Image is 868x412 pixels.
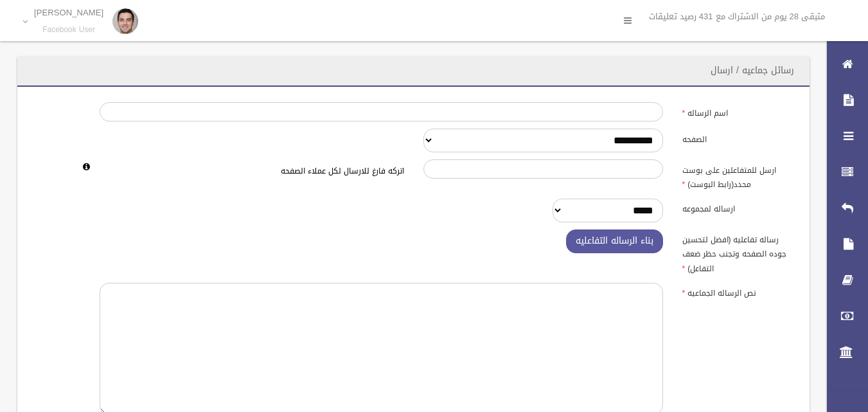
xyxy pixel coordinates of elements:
label: نص الرساله الجماعيه [673,283,802,301]
h6: اتركه فارغ للارسال لكل عملاء الصفحه [100,167,404,175]
label: الصفحه [673,129,802,147]
header: رسائل جماعيه / ارسال [695,58,810,83]
button: بناء الرساله التفاعليه [566,229,663,253]
label: ارسل للمتفاعلين على بوست محدد(رابط البوست) [673,159,802,192]
p: [PERSON_NAME] [34,8,103,17]
small: Facebook User [34,25,103,35]
label: اسم الرساله [673,102,802,120]
label: ارساله لمجموعه [673,199,802,217]
label: رساله تفاعليه (افضل لتحسين جوده الصفحه وتجنب حظر ضعف التفاعل) [673,229,802,276]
